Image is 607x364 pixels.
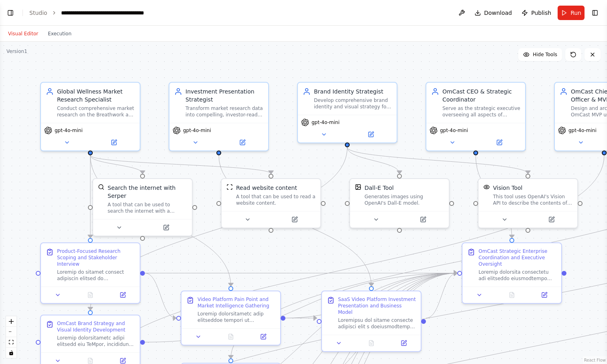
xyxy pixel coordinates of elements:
[145,269,457,346] g: Edge from cdc4cf7e-57d4-4ed4-a0c8-57ce00f4b296 to 3b676c04-c27a-422a-8869-7558e589aa05
[57,269,135,282] div: Loremip do sitamet consect adipiscin elitsed do eiusmodtem inc utlabo etdoloremag ali e Admi veni...
[40,242,141,304] div: Product-Focused Research Scoping and Stakeholder InterviewLoremip do sitamet consect adipiscin el...
[29,9,144,17] nav: breadcrumb
[365,184,394,192] div: Dall-E Tool
[214,332,248,342] button: No output available
[518,6,554,20] button: Publish
[6,316,16,327] button: zoom in
[483,184,490,190] img: VisionTool
[285,314,317,322] g: Edge from 07128ca6-70a9-46ce-bbeb-5bab18f53ee2 to edecfeea-e595-4153-8cf4-c132c765cf90
[338,317,416,330] div: Loremipsu dol sitame consecte adipisci elit s doeiusmodtemp incididunt utlaboreetdo mag aliquaeni...
[479,269,556,282] div: Loremip dolorsita consectetu adi elitseddo eiusmodtempo incidi utl EtDolo magnaaliqua. Enimadmini...
[98,184,104,190] img: SerperDevTool
[215,155,375,286] g: Edge from a121b9cb-f254-4fbd-be97-c00573a7e8c6 to edecfeea-e595-4153-8cf4-c132c765cf90
[181,291,281,346] div: Video Platform Pain Point and Market Intelligence GatheringLoremip dolorsitametc adip elitseddoe ...
[365,193,444,206] div: Generates images using OpenAI's Dall-E model.
[108,184,187,200] div: Search the internet with Serper
[479,248,556,267] div: OmCast Strategic Enterprise Coordination and Executive Oversight
[143,223,189,232] button: Open in side panel
[108,201,187,214] div: A tool that can be used to search the internet with a search_query. Supports different search typ...
[57,320,135,333] div: OmCast Brand Strategy and Visual Identity Development
[533,51,557,58] span: Hide Tools
[86,155,235,286] g: Edge from 4b93e902-9121-497d-8590-7ff3d960a49a to 07128ca6-70a9-46ce-bbeb-5bab18f53ee2
[529,215,574,224] button: Open in side panel
[484,9,512,17] span: Download
[442,87,520,104] div: OmCast CEO & Strategic Coordinator
[86,147,351,310] g: Edge from ecf32caa-c4e7-4d6d-b5af-d8ec46e1daa6 to cdc4cf7e-57d4-4ed4-a0c8-57ce00f4b296
[57,248,135,267] div: Product-Focused Research Scoping and Stakeholder Interview
[338,296,416,315] div: SaaS Video Platform Investment Presentation and Business Model
[478,178,578,228] div: VisionToolVision ToolThis tool uses OpenAI's Vision API to describe the contents of an image.
[40,82,141,151] div: Global Wellness Market Research SpecialistConduct comprehensive market research on the Breathwork...
[558,6,585,20] button: Run
[29,10,47,16] a: Studio
[442,105,520,118] div: Serve as the strategic executive overseeing all aspects of OmCast's development and launch. Coord...
[462,242,562,304] div: OmCast Strategic Enterprise Coordination and Executive OversightLoremip dolorsita consectetu adi ...
[426,82,526,151] div: OmCast CEO & Strategic CoordinatorServe as the strategic executive overseeing all aspects of OmCa...
[471,6,515,20] button: Download
[493,184,522,192] div: Vision Tool
[145,269,176,322] g: Edge from 52b968cc-fe60-48ae-9b15-66620d2b14cc to 07128ca6-70a9-46ce-bbeb-5bab18f53ee2
[86,155,94,238] g: Edge from 4b93e902-9121-497d-8590-7ff3d960a49a to 52b968cc-fe60-48ae-9b15-66620d2b14cc
[312,119,340,126] span: gpt-4o-mini
[493,193,572,206] div: This tool uses OpenAI's Vision API to describe the contents of an image.
[584,358,606,362] a: React Flow attribution
[57,87,135,104] div: Global Wellness Market Research Specialist
[3,29,43,39] button: Visual Editor
[145,269,457,277] g: Edge from 52b968cc-fe60-48ae-9b15-66620d2b14cc to 3b676c04-c27a-422a-8869-7558e589aa05
[426,269,457,322] g: Edge from edecfeea-e595-4153-8cf4-c132c765cf90 to 3b676c04-c27a-422a-8869-7558e589aa05
[55,127,83,134] span: gpt-4o-mini
[472,155,516,238] g: Edge from 50061877-19eb-48b3-b9ad-26399605fa0e to 3b676c04-c27a-422a-8869-7558e589aa05
[355,184,361,190] img: DallETool
[285,269,457,322] g: Edge from 07128ca6-70a9-46ce-bbeb-5bab18f53ee2 to 3b676c04-c27a-422a-8869-7558e589aa05
[236,184,297,192] div: Read website content
[314,87,392,96] div: Brand Identity Strategist
[183,127,211,134] span: gpt-4o-mini
[6,316,16,358] div: React Flow controls
[568,127,597,134] span: gpt-4o-mini
[354,338,389,348] button: No output available
[6,337,16,348] button: fit view
[91,138,136,147] button: Open in side panel
[236,193,316,206] div: A tool that can be used to read a website content.
[185,87,263,104] div: Investment Presentation Strategist
[221,178,321,228] div: ScrapeWebsiteToolRead website contentA tool that can be used to read a website content.
[169,82,269,151] div: Investment Presentation StrategistTransform market research data into compelling, investor-ready ...
[109,290,136,300] button: Open in side panel
[531,9,551,17] span: Publish
[220,138,265,147] button: Open in side panel
[348,130,393,139] button: Open in side panel
[6,348,16,358] button: toggle interactivity
[343,147,532,174] g: Edge from ecf32caa-c4e7-4d6d-b5af-d8ec46e1daa6 to 2d95f402-8c9b-4bdb-8251-7d17ff18cbc8
[343,147,403,174] g: Edge from ecf32caa-c4e7-4d6d-b5af-d8ec46e1daa6 to a3076895-2dd1-4946-8c2d-0fb4fbb902df
[272,215,317,224] button: Open in side panel
[321,291,422,352] div: SaaS Video Platform Investment Presentation and Business ModelLoremipsu dol sitame consecte adipi...
[518,48,562,61] button: Hide Tools
[495,290,529,300] button: No output available
[57,105,135,118] div: Conduct comprehensive market research on the Breathwork and Sound healing online wellness niche, ...
[198,311,275,323] div: Loremip dolorsitametc adip elitseddoe tempori ut laboreetdo mag aliqua enimadminim ven q nostrude...
[73,290,108,300] button: No output available
[185,105,263,118] div: Transform market research data into compelling, investor-ready presentations and financial models...
[6,48,27,55] div: Version 1
[86,155,147,174] g: Edge from 4b93e902-9121-497d-8590-7ff3d960a49a to 7363cba1-dd93-4cc7-be4d-d9494abc4148
[477,138,522,147] button: Open in side panel
[198,296,275,309] div: Video Platform Pain Point and Market Intelligence Gathering
[400,215,446,224] button: Open in side panel
[249,332,277,342] button: Open in side panel
[57,335,135,348] div: Loremip dolorsitametc adipi elitsedd eiu TeMpor, incididun: **Utlab Etdolorema:** 5. **Aliqu Enim...
[530,290,558,300] button: Open in side panel
[314,97,392,110] div: Develop comprehensive brand identity and visual strategy for OmCast, focusing on the wellness tec...
[390,338,418,348] button: Open in side panel
[297,82,397,143] div: Brand Identity StrategistDevelop comprehensive brand identity and visual strategy for OmCast, foc...
[226,184,233,190] img: ScrapeWebsiteTool
[43,29,76,39] button: Execution
[349,178,450,228] div: DallEToolDall-E ToolGenerates images using OpenAI's Dall-E model.
[6,327,16,337] button: zoom out
[86,155,275,174] g: Edge from 4b93e902-9121-497d-8590-7ff3d960a49a to a04098bb-3864-43e3-8a0d-788da31d5bee
[440,127,468,134] span: gpt-4o-mini
[589,7,601,18] button: Show right sidebar
[570,9,581,17] span: Run
[5,7,16,18] button: Show left sidebar
[92,178,193,236] div: SerperDevToolSearch the internet with SerperA tool that can be used to search the internet with a...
